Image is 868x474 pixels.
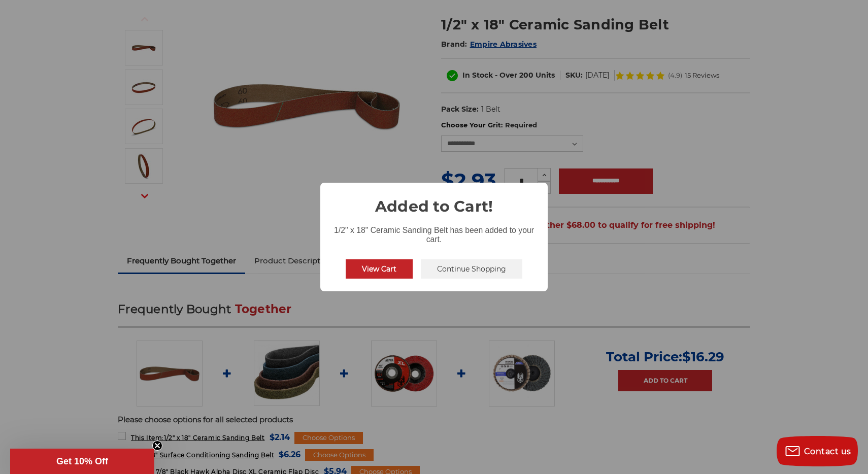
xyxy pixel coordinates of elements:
button: Continue Shopping [421,259,522,279]
h2: Added to Cart! [320,183,548,218]
span: Contact us [804,447,851,456]
button: Close teaser [152,441,162,451]
div: 1/2" x 18" Ceramic Sanding Belt has been added to your cart. [320,218,548,246]
button: View Cart [346,259,413,279]
span: Get 10% Off [56,456,108,466]
button: Contact us [777,436,858,466]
